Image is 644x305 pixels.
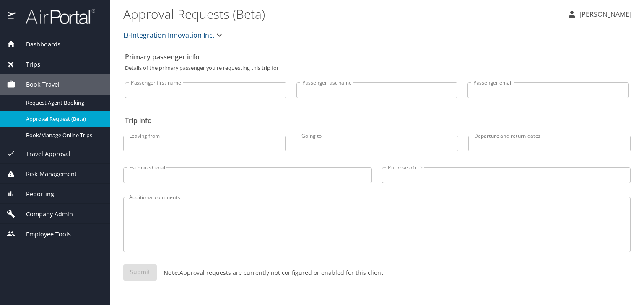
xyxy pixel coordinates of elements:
[563,7,635,22] button: [PERSON_NAME]
[16,210,73,219] span: Company Admin
[26,99,100,107] span: Request Agent Booking
[16,230,71,239] span: Employee Tools
[16,190,54,199] span: Reporting
[16,80,60,89] span: Book Travel
[125,65,629,71] p: Details of the primary passenger you're requesting this trip for
[164,269,179,277] strong: Note:
[8,8,16,25] img: icon-airportal.png
[125,114,629,127] h2: Trip info
[16,149,70,159] span: Travel Approval
[123,1,560,27] h1: Approval Requests (Beta)
[26,131,100,139] span: Book/Manage Online Trips
[157,268,383,277] p: Approval requests are currently not configured or enabled for this client
[120,27,228,44] button: I3-Integration Innovation Inc.
[16,8,95,25] img: airportal-logo.png
[26,115,100,123] span: Approval Request (Beta)
[577,9,631,19] p: [PERSON_NAME]
[123,29,214,41] span: I3-Integration Innovation Inc.
[16,40,60,49] span: Dashboards
[125,50,629,64] h2: Primary passenger info
[16,60,40,69] span: Trips
[16,169,77,179] span: Risk Management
